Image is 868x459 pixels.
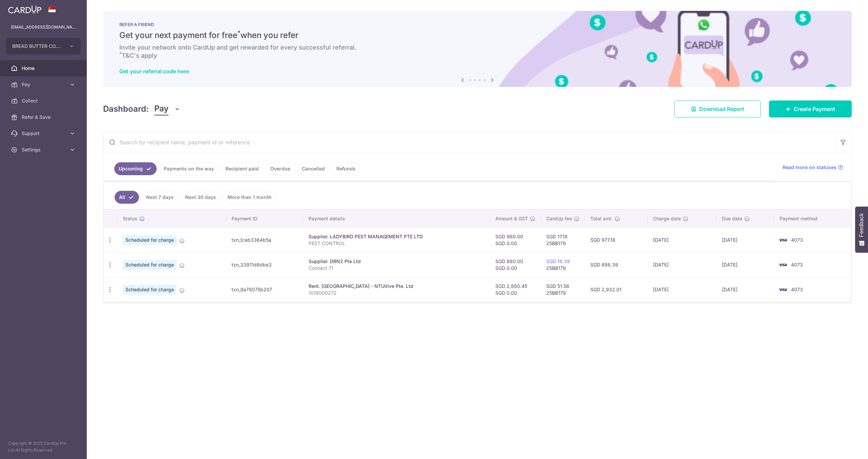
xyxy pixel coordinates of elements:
[309,290,485,296] p: 1018000272
[119,43,835,60] h6: Invite your network onto CardUp and get rewarded for every successful referral. T&C's apply
[103,103,149,115] h4: Dashboard:
[22,81,66,88] span: Pay
[699,105,744,113] span: Download Report
[123,260,177,270] span: Scheduled for charge
[490,252,541,277] td: SGD 880.00 SGD 0.00
[769,100,852,117] a: Create Payment
[776,286,790,294] img: Bank Card
[22,65,66,72] span: Home
[783,164,843,171] a: Read more on statuses
[648,277,716,302] td: [DATE]
[653,215,681,222] span: Charge date
[490,277,541,302] td: SGD 2,880.45 SGD 0.00
[114,162,157,175] a: Upcoming
[297,162,329,175] a: Cancelled
[119,68,189,75] a: Get your referral code here
[585,277,648,302] td: SGD 2,932.01
[123,235,177,245] span: Scheduled for charge
[22,146,66,153] span: Settings
[123,215,137,222] span: Status
[22,130,66,137] span: Support
[119,22,835,27] p: REFER A FRIEND
[776,236,790,244] img: Bank Card
[159,162,218,175] a: Payments on the way
[119,30,835,41] h5: Get your next payment for free when you refer
[154,103,169,115] span: Pay
[716,252,774,277] td: [DATE]
[774,210,851,227] th: Payment method
[855,206,868,253] button: Feedback - Show survey
[12,43,62,50] span: BREAD BUTTER CO. PRIVATE LIMITED
[791,262,803,268] span: 4073
[859,213,865,237] span: Feedback
[674,100,761,117] a: Download Report
[541,277,585,302] td: SGD 51.56 25BB179
[824,439,861,456] iframe: Opens a widget where you can find more information
[309,240,485,247] p: PEST CONTROL
[332,162,360,175] a: Refunds
[309,283,485,290] div: Rent. [GEOGRAPHIC_DATA] - NTUitive Pte. Ltd
[154,103,180,115] button: Pay
[221,162,263,175] a: Recipient paid
[309,265,485,272] p: Connect 71
[6,38,81,54] button: BREAD BUTTER CO. PRIVATE LIMITED
[103,11,852,87] img: RAF banner
[791,287,803,292] span: 4073
[226,227,303,252] td: txn_1ceb3364b5a
[541,227,585,252] td: SGD 17.18 25BB179
[783,164,836,171] span: Read more on statuses
[103,131,835,153] input: Search by recipient name, payment id or reference
[648,227,716,252] td: [DATE]
[546,258,570,264] a: SGD 18.39
[585,252,648,277] td: SGD 898.39
[22,114,66,121] span: Refer & Save
[716,227,774,252] td: [DATE]
[226,252,303,277] td: txn_33911d8dbe3
[266,162,295,175] a: Overdue
[8,5,41,14] img: CardUp
[794,105,835,113] span: Create Payment
[115,191,139,204] a: All
[722,215,742,222] span: Due date
[495,215,528,222] span: Amount & GST
[223,191,276,204] a: More than 1 month
[303,210,490,227] th: Payment details
[309,233,485,240] div: Supplier. LADYBIRD PEST MANAGEMENT PTE LTD
[11,24,76,31] p: [EMAIL_ADDRESS][DOMAIN_NAME]
[546,215,572,222] span: CardUp fee
[791,237,803,243] span: 4073
[541,252,585,277] td: 25BB179
[309,258,485,265] div: Supplier. DRN2 Pte Ltd
[123,285,177,294] span: Scheduled for charge
[648,252,716,277] td: [DATE]
[142,191,178,204] a: Next 7 days
[585,227,648,252] td: SGD 977.18
[226,210,303,227] th: Payment ID
[22,97,66,104] span: Collect
[226,277,303,302] td: txn_9a78075b207
[181,191,220,204] a: Next 30 days
[716,277,774,302] td: [DATE]
[776,261,790,269] img: Bank Card
[490,227,541,252] td: SGD 960.00 SGD 0.00
[590,215,613,222] span: Total amt.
